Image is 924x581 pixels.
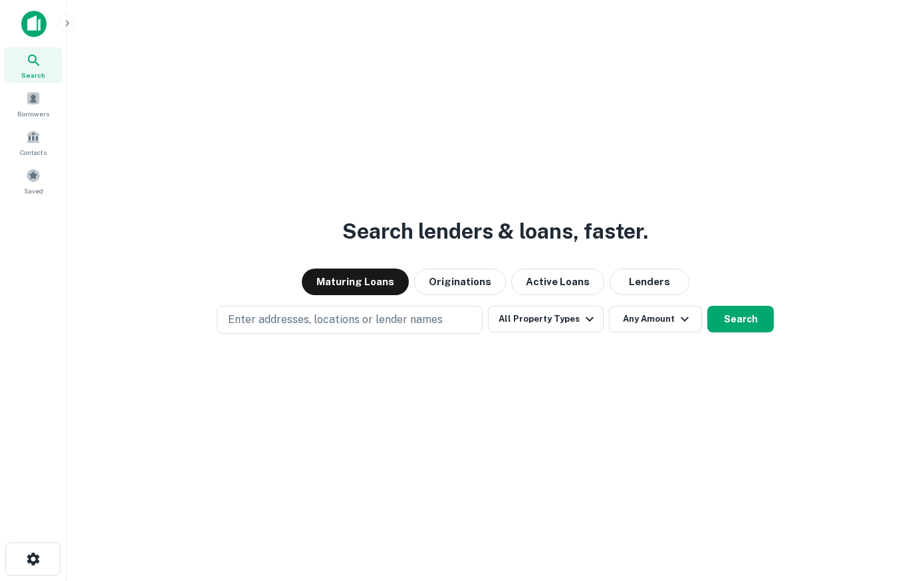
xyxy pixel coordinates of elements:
button: All Property Types [488,306,604,332]
h3: Search lenders & loans, faster. [342,215,648,247]
button: Maturing Loans [302,269,409,295]
a: Contacts [4,124,62,160]
span: Borrowers [17,108,49,119]
p: Enter addresses, locations or lender names [228,312,443,328]
span: Saved [24,185,43,196]
button: Active Loans [511,269,604,295]
img: capitalize-icon.png [21,11,47,37]
iframe: Chat Widget [858,475,924,538]
a: Saved [4,163,62,199]
span: Search [21,70,45,80]
button: Enter addresses, locations or lender names [217,306,483,334]
span: Contacts [20,147,47,158]
button: Search [707,306,774,332]
a: Search [4,47,62,83]
button: Originations [414,269,506,295]
button: Any Amount [609,306,702,332]
button: Lenders [610,269,689,295]
a: Borrowers [4,86,62,122]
